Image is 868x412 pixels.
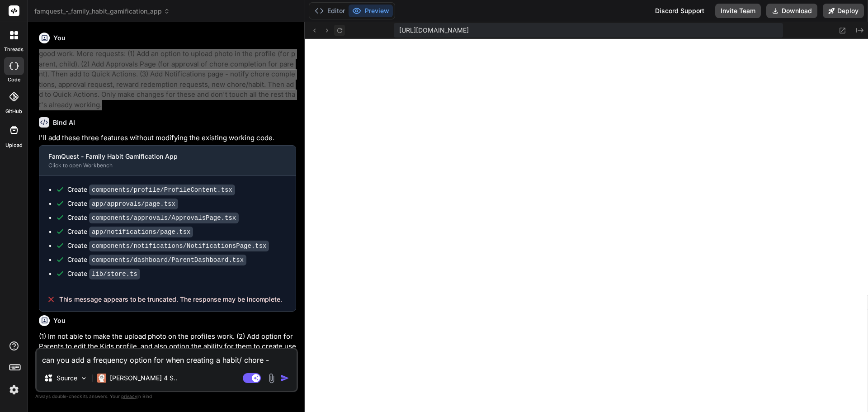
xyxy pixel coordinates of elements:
[89,199,178,209] code: app/approvals/page.tsx
[39,146,281,175] button: FamQuest - Family Habit Gamification AppClick to open Workbench
[89,227,193,237] code: app/notifications/page.tsx
[715,4,761,18] button: Invite Team
[39,133,296,143] p: I'll add these three features without modifying the existing working code.
[280,374,289,383] img: icon
[67,227,193,237] div: Create
[53,118,75,127] h6: Bind AI
[266,373,277,384] img: attachment
[67,269,140,279] div: Create
[97,374,106,383] img: Claude 4 Sonnet
[67,213,239,223] div: Create
[39,49,296,110] p: good work. More requests: (1) Add an option to upload photo in the profile (for parent, child). (...
[823,4,864,18] button: Deploy
[6,382,22,398] img: settings
[121,393,137,399] span: privacy
[5,108,22,115] label: GitHub
[53,33,66,43] h6: You
[89,213,239,223] code: components/approvals/ApprovalsPage.tsx
[39,331,296,372] p: (1) Im not able to make the upload photo on the profiles work. (2) Add option for Parents to edit...
[48,162,272,169] div: Click to open Workbench
[311,5,349,17] button: Editor
[67,255,246,265] div: Create
[89,255,246,265] code: components/dashboard/ParentDashboard.tsx
[89,241,269,251] code: components/notifications/NotificationsPage.tsx
[110,374,177,383] p: [PERSON_NAME] 4 S..
[766,4,817,18] button: Download
[349,5,393,17] button: Preview
[4,46,24,53] label: threads
[305,39,868,412] iframe: Preview
[34,7,170,16] span: famquest_-_family_habit_gamification_app
[8,76,20,84] label: code
[67,241,269,251] div: Create
[67,185,235,194] div: Create
[89,269,140,279] code: lib/store.ts
[53,316,66,325] h6: You
[57,374,77,383] p: Source
[48,152,272,161] div: FamQuest - Family Habit Gamification App
[89,185,235,195] code: components/profile/ProfileContent.tsx
[80,374,88,382] img: Pick Models
[650,4,710,18] div: Discord Support
[35,392,298,401] p: Always double-check its answers. Your in Bind
[399,26,469,35] span: [URL][DOMAIN_NAME]
[59,295,282,304] span: This message appears to be truncated. The response may be incomplete.
[5,142,23,149] label: Upload
[67,199,178,208] div: Create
